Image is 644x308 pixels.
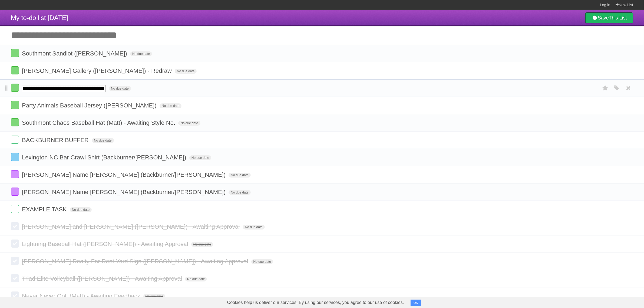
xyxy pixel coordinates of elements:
[11,66,19,74] label: Done
[143,294,165,299] span: No due date
[22,293,141,299] span: Never Never Golf (Matt) - Awaiting Feedback
[11,101,19,109] label: Done
[11,291,19,300] label: Done
[22,137,90,143] span: BACKBURNER BUFFER
[22,258,249,265] span: [PERSON_NAME] Realty For Rent Yard Sign ([PERSON_NAME]) - Awaiting Approval
[22,189,227,195] span: [PERSON_NAME] Name [PERSON_NAME] (Backburner/[PERSON_NAME])
[130,51,152,56] span: No due date
[411,300,421,306] button: OK
[178,121,200,126] span: No due date
[22,241,190,247] span: Lightning Baseball Hat ([PERSON_NAME]) - Awaiting Approval
[600,84,610,93] label: Star task
[70,207,92,212] span: No due date
[22,154,188,161] span: Lexington NC Bar Crawl Shirt (Backburner/[PERSON_NAME])
[22,275,183,282] span: Triad Elite Volleyball ([PERSON_NAME]) - Awaiting Approval
[185,277,207,281] span: No due date
[11,188,19,196] label: Done
[22,50,128,57] span: Southmont Sandlot ([PERSON_NAME])
[229,190,250,195] span: No due date
[251,259,273,264] span: No due date
[22,67,173,74] span: [PERSON_NAME] Gallery ([PERSON_NAME]) - Redraw
[160,103,181,108] span: No due date
[22,206,68,213] span: EXAMPLE TASK
[191,242,213,247] span: No due date
[11,153,19,161] label: Done
[11,49,19,57] label: Done
[22,102,158,109] span: Party Animals Baseball Jersey ([PERSON_NAME])
[11,257,19,265] label: Done
[22,119,177,126] span: Southmont Chaos Baseball Hat (Matt) - Awaiting Style No.
[22,171,227,178] span: [PERSON_NAME] Name [PERSON_NAME] (Backburner/[PERSON_NAME])
[11,240,19,248] label: Done
[22,223,241,230] span: [PERSON_NAME] and [PERSON_NAME] ([PERSON_NAME]) - Awaiting Approval
[11,274,19,282] label: Done
[229,173,250,178] span: No due date
[11,170,19,178] label: Done
[11,118,19,126] label: Done
[609,15,627,21] b: This List
[11,205,19,213] label: Done
[222,297,409,308] span: Cookies help us deliver our services. By using our services, you agree to our use of cookies.
[11,136,19,144] label: Done
[585,12,633,23] a: SaveThis List
[189,155,211,160] span: No due date
[11,222,19,230] label: Done
[175,69,197,74] span: No due date
[11,84,19,92] label: Done
[92,138,114,143] span: No due date
[243,225,265,230] span: No due date
[109,86,131,91] span: No due date
[11,14,68,21] span: My to-do list [DATE]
